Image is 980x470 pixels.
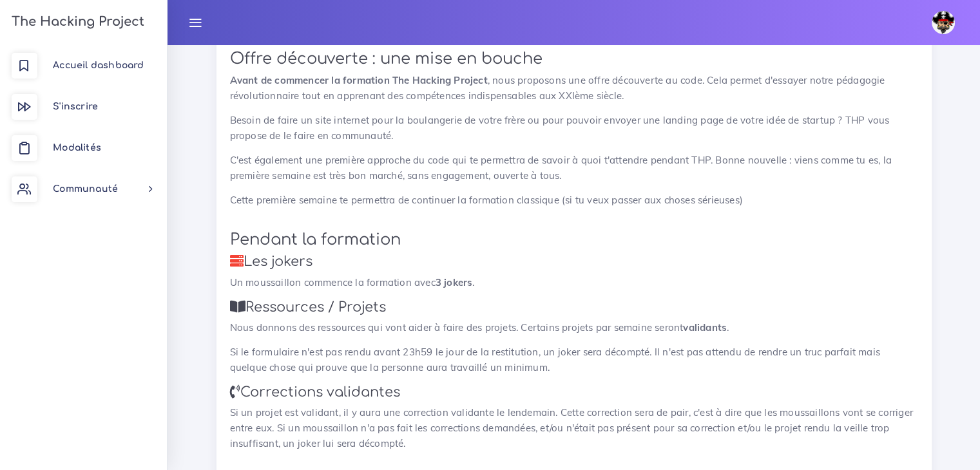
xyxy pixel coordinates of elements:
img: avatar [932,11,955,34]
b: 3 jokers [436,276,473,288]
h2: Pendant la formation [230,217,918,249]
p: Besoin de faire un site internet pour la boulangerie de votre frère ou pour pouvoir envoyer une l... [230,113,918,144]
p: Un moussaillon commence la formation avec . [230,275,918,290]
p: C'est également une première approche du code qui te permettra de savoir à quoi t'attendre pendan... [230,153,918,183]
p: Si le formulaire n'est pas rendu avant 23h59 le jour de la restitution, un joker sera décompté. I... [230,344,918,375]
span: S'inscrire [53,102,98,111]
h3: Les jokers [230,254,918,270]
h3: Ressources / Projets [230,299,918,315]
p: Cette première semaine te permettra de continuer la formation classique (si tu veux passer aux ch... [230,193,918,208]
h3: The Hacking Project [8,15,144,29]
h2: Offre découverte : une mise en bouche [230,36,918,68]
span: Modalités [53,143,101,153]
h3: Corrections validantes [230,384,918,400]
b: validants [683,321,727,334]
p: Nous donnons des ressources qui vont aider à faire des projets. Certains projets par semaine sero... [230,320,918,335]
p: , nous proposons une offre découverte au code. Cela permet d'essayer notre pédagogie révolutionna... [230,73,918,104]
span: Accueil dashboard [53,61,144,70]
p: Si un projet est validant, il y aura une correction validante le lendemain. Cette correction sera... [230,405,918,451]
b: Avant de commencer la formation The Hacking Project [230,74,488,86]
span: Communauté [53,184,118,194]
